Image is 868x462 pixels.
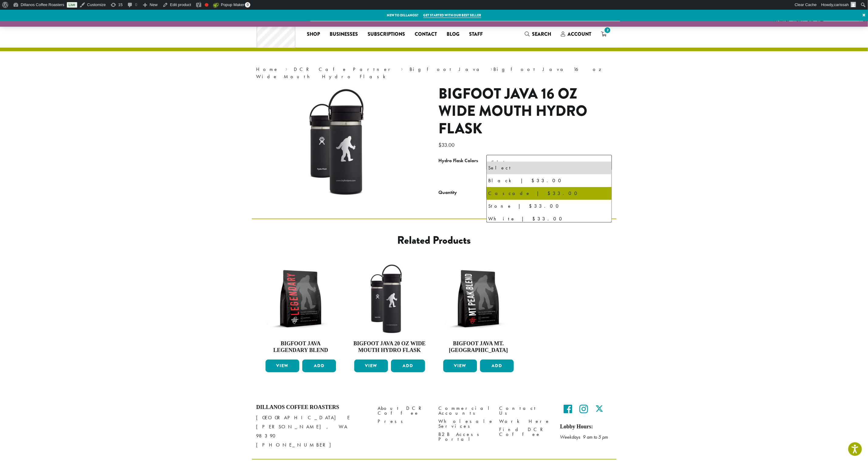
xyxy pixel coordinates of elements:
[378,404,430,417] a: About DCR Coffee
[603,26,612,34] span: 2
[415,31,437,38] span: Contact
[442,340,516,353] h4: Bigfoot Java Mt. [GEOGRAPHIC_DATA]
[368,31,405,38] span: Subscriptions
[354,360,388,372] a: View
[442,262,516,336] img: BFJ_MtPeak_12oz-300x300.png
[424,13,481,18] a: Get started with our best seller
[489,189,610,198] div: Cascade | $33.00
[490,64,492,73] span: ›
[486,155,612,170] span: Select
[499,417,551,425] a: Work Here
[439,141,442,148] span: $
[499,404,551,417] a: Contact Us
[330,31,358,38] span: Businesses
[487,162,612,174] li: Select
[301,234,568,247] h2: Related products
[439,189,457,196] div: Quantity
[439,430,490,444] a: B2B Access Portal
[560,423,612,430] h5: Lobby Hours:
[443,360,477,372] a: View
[560,434,608,440] em: Weekdays 9 am to 5 pm
[447,31,459,38] span: Blog
[401,64,403,73] span: ›
[439,85,612,138] h1: Bigfoot Java 16 oz Wide Mouth Hydro Flask
[439,417,490,430] a: Wholesale Services
[532,31,551,38] span: Search
[480,360,514,372] button: Add
[256,66,279,72] a: Home
[264,262,338,357] a: Bigfoot Java Legendary Blend
[439,404,490,417] a: Commercial Accounts
[264,262,338,336] img: BFJ_Legendary_12oz-300x300.png
[489,202,610,211] div: Stone | $33.00
[489,156,511,168] span: Select
[264,340,338,353] h4: Bigfoot Java Legendary Blend
[469,31,483,38] span: Staff
[439,156,486,165] label: Hydro Flask Colors
[205,3,208,7] div: Focus keyphrase not set
[353,340,427,353] h4: Bigfoot Java 20 oz Wide Mouth Hydro Flask
[67,2,77,8] a: Live
[256,404,369,411] h4: Dillanos Coffee Roasters
[285,64,287,73] span: ›
[307,31,320,38] span: Shop
[860,10,868,21] a: ×
[302,29,325,39] a: Shop
[410,66,484,72] a: Bigfoot Java
[834,2,849,7] span: carissah
[439,141,456,148] bdi: 33.00
[256,413,369,450] p: [GEOGRAPHIC_DATA] E [PERSON_NAME], WA 98390 [PHONE_NUMBER]
[256,66,612,80] nav: Breadcrumb
[442,262,516,357] a: Bigfoot Java Mt. [GEOGRAPHIC_DATA]
[245,2,250,8] span: 0
[294,66,394,72] a: DCR Cafe Partner
[568,31,591,38] span: Account
[499,426,551,439] a: Find DCR Coffee
[489,214,610,223] div: White | $33.00
[353,262,427,336] img: LO2867-BFJ-Hydro-Flask-20oz-WM-wFlex-Sip-Lid-Black-300x300.jpg
[489,176,610,185] div: Black | $33.00
[464,29,488,39] a: Staff
[391,360,425,372] button: Add
[520,29,556,39] a: Search
[353,262,427,357] a: Bigfoot Java 20 oz Wide Mouth Hydro Flask
[266,360,299,372] a: View
[302,360,336,372] button: Add
[378,417,430,425] a: Press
